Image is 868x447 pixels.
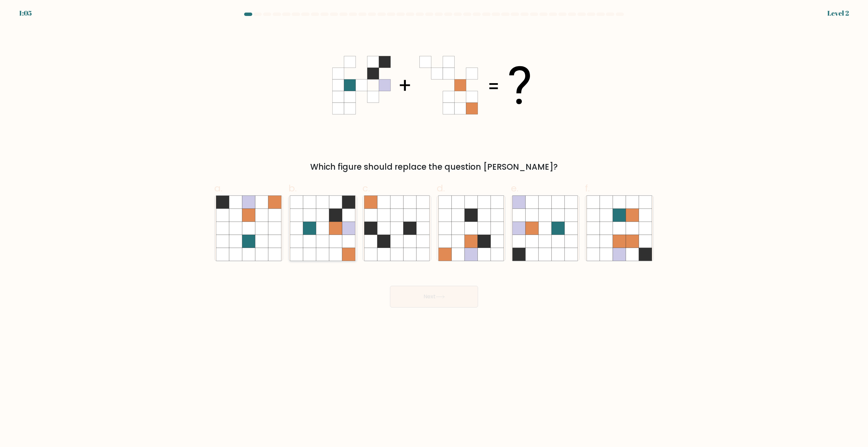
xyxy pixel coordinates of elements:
[289,182,297,195] span: b.
[511,182,518,195] span: e.
[19,8,32,18] div: 1:05
[390,286,478,308] button: Next
[585,182,590,195] span: f.
[827,8,849,18] div: Level 2
[218,161,650,173] div: Which figure should replace the question [PERSON_NAME]?
[362,182,370,195] span: c.
[214,182,222,195] span: a.
[437,182,445,195] span: d.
